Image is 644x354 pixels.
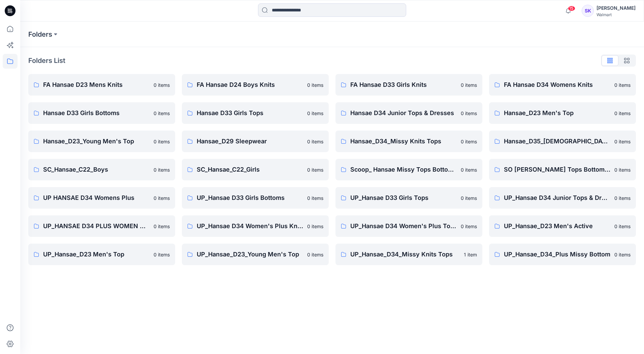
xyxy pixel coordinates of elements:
p: SC_Hansae_C22_Girls [197,165,303,174]
p: 0 items [154,138,170,145]
p: 1 item [464,251,477,258]
a: UP_Hansae D34 Women's Plus Tops0 items [335,215,482,237]
a: Hansae_D23_Young Men's Top0 items [28,131,175,152]
p: SO [PERSON_NAME] Tops Bottoms Dresses [504,165,610,174]
p: UP_Hansae_D23_Young Men's Top [197,250,303,259]
a: Hansae D34 Junior Tops & Dresses0 items [335,102,482,124]
p: 0 items [154,223,170,230]
p: Hansae_D23_Young Men's Top [43,137,150,146]
a: UP_Hansae_D23 Men's Top0 items [28,244,175,265]
p: 0 items [307,81,323,88]
p: 0 items [614,138,631,145]
p: 0 items [614,166,631,173]
p: UP_Hansae_D23 Men's Active [504,221,610,231]
p: 0 items [461,166,477,173]
p: UP_Hansae D34 Junior Tops & Dresses [504,193,610,203]
p: 0 items [461,223,477,230]
div: [PERSON_NAME] [597,4,636,12]
p: Hansae D33 Girls Tops [197,108,303,118]
a: SC_Hansae_C22_Girls0 items [182,159,329,180]
p: 0 items [154,194,170,202]
p: UP_Hansae D33 Girls Tops [350,193,457,203]
p: 0 items [614,194,631,202]
p: 0 items [461,138,477,145]
p: UP_Hansae D33 Girls Bottoms [197,193,303,203]
p: 0 items [307,223,323,230]
a: Scoop_ Hansae Missy Tops Bottoms Dress0 items [335,159,482,180]
p: 0 items [614,110,631,117]
p: 0 items [307,166,323,173]
a: Hansae_D35_[DEMOGRAPHIC_DATA] Plus Tops & Dresses0 items [489,131,636,152]
a: SC_Hansae_C22_Boys0 items [28,159,175,180]
a: Folders [28,30,52,39]
a: Hansae D33 Girls Tops0 items [182,102,329,124]
a: SO [PERSON_NAME] Tops Bottoms Dresses0 items [489,159,636,180]
a: FA Hansae D23 Mens Knits0 items [28,74,175,96]
a: UP_HANSAE D34 PLUS WOMEN KNITS0 items [28,215,175,237]
p: FA Hansae D34 Womens Knits [504,80,610,90]
a: UP_Hansae D34 Women's Plus Knits0 items [182,215,329,237]
a: UP_Hansae_D23 Men's Active0 items [489,215,636,237]
p: 0 items [461,81,477,88]
a: UP_Hansae D33 Girls Bottoms0 items [182,187,329,209]
p: UP_Hansae_D23 Men's Top [43,250,150,259]
p: 0 items [614,81,631,88]
p: UP_HANSAE D34 PLUS WOMEN KNITS [43,221,150,231]
a: UP_Hansae_D34_Missy Knits Tops1 item [335,244,482,265]
div: SK [582,5,594,17]
p: FA Hansae D23 Mens Knits [43,80,150,90]
div: Walmart [597,12,636,17]
a: FA Hansae D33 Girls Knits0 items [335,74,482,96]
p: UP HANSAE D34 Womens Plus [43,193,150,203]
p: Hansae_D29 Sleepwear [197,137,303,146]
p: FA Hansae D24 Boys Knits [197,80,303,90]
a: FA Hansae D24 Boys Knits0 items [182,74,329,96]
p: FA Hansae D33 Girls Knits [350,80,457,90]
a: UP_Hansae D34 Junior Tops & Dresses0 items [489,187,636,209]
p: 0 items [461,110,477,117]
p: SC_Hansae_C22_Boys [43,165,150,174]
p: 0 items [614,223,631,230]
p: Hansae D33 Girls Bottoms [43,108,150,118]
p: 0 items [307,251,323,258]
p: 0 items [307,194,323,202]
p: UP_Hansae D34 Women's Plus Knits [197,221,303,231]
p: 0 items [461,194,477,202]
a: Hansae D33 Girls Bottoms0 items [28,102,175,124]
p: UP_Hansae_D34_Plus Missy Bottom [504,250,610,259]
a: Hansae_D34_Missy Knits Tops0 items [335,131,482,152]
p: 0 items [154,166,170,173]
p: 0 items [154,81,170,88]
p: Hansae_D34_Missy Knits Tops [350,137,457,146]
a: FA Hansae D34 Womens Knits0 items [489,74,636,96]
a: UP_Hansae_D34_Plus Missy Bottom0 items [489,244,636,265]
a: UP_Hansae D33 Girls Tops0 items [335,187,482,209]
p: UP_Hansae D34 Women's Plus Tops [350,221,457,231]
p: Hansae_D35_[DEMOGRAPHIC_DATA] Plus Tops & Dresses [504,137,610,146]
p: 0 items [307,138,323,145]
p: Hansae D34 Junior Tops & Dresses [350,108,457,118]
a: Hansae_D23 Men's Top0 items [489,102,636,124]
a: Hansae_D29 Sleepwear0 items [182,131,329,152]
p: Folders List [28,56,65,66]
p: 0 items [307,110,323,117]
span: 15 [568,6,575,11]
p: 0 items [154,110,170,117]
p: UP_Hansae_D34_Missy Knits Tops [350,250,460,259]
p: 0 items [154,251,170,258]
p: Scoop_ Hansae Missy Tops Bottoms Dress [350,165,457,174]
a: UP HANSAE D34 Womens Plus0 items [28,187,175,209]
p: Hansae_D23 Men's Top [504,108,610,118]
p: 0 items [614,251,631,258]
a: UP_Hansae_D23_Young Men's Top0 items [182,244,329,265]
